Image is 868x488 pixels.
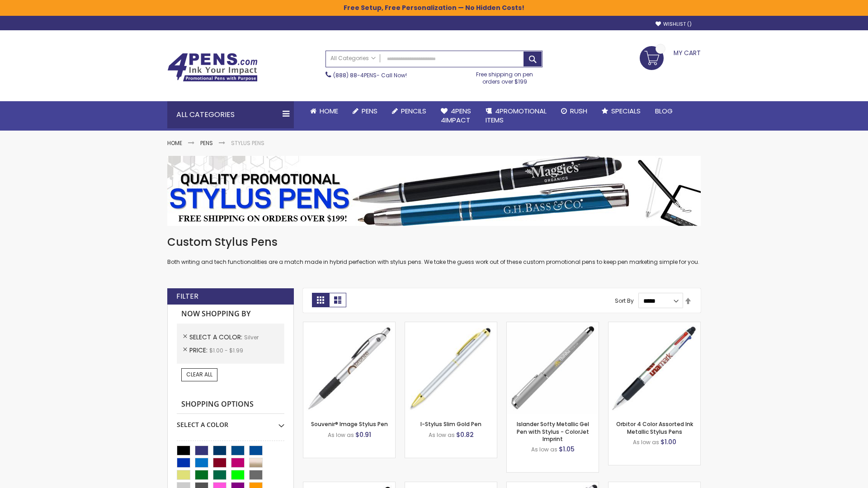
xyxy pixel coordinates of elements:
[615,297,634,305] label: Sort By
[167,139,182,147] a: Home
[656,21,692,28] a: Wishlist
[655,106,673,116] span: Blog
[441,106,471,125] span: 4Pens 4impact
[333,71,407,79] span: - Call Now!
[385,101,434,121] a: Pencils
[429,431,455,439] span: As low as
[320,106,338,116] span: Home
[405,322,497,329] a: I-Stylus-Slim-Gold-Silver
[333,71,377,79] a: (888) 88-4PENS
[456,430,474,439] span: $0.82
[177,414,284,429] div: Select A Color
[209,347,243,354] span: $1.00 - $1.99
[244,333,259,341] span: Silver
[303,101,345,121] a: Home
[507,322,599,329] a: Islander Softy Metallic Gel Pen with Stylus - ColorJet Imprint-Silver
[609,322,700,329] a: Orbitor 4 Color Assorted Ink Metallic Stylus Pens-Silver
[507,322,599,414] img: Islander Softy Metallic Gel Pen with Stylus - ColorJet Imprint-Silver
[486,106,547,125] span: 4PROMOTIONAL ITEMS
[648,101,680,121] a: Blog
[189,333,244,342] span: Select A Color
[181,368,217,381] a: Clear All
[633,438,659,446] span: As low as
[434,101,478,131] a: 4Pens4impact
[570,106,587,116] span: Rush
[467,67,543,85] div: Free shipping on pen orders over $199
[594,101,648,121] a: Specials
[311,420,388,428] a: Souvenir® Image Stylus Pen
[303,322,395,329] a: Souvenir® Image Stylus Pen-Silver
[231,139,264,147] strong: Stylus Pens
[345,101,385,121] a: Pens
[660,437,676,446] span: $1.00
[189,346,209,355] span: Price
[328,431,354,439] span: As low as
[167,235,701,249] h1: Custom Stylus Pens
[177,395,284,414] strong: Shopping Options
[355,430,371,439] span: $0.91
[303,322,395,414] img: Souvenir® Image Stylus Pen-Silver
[177,305,284,324] strong: Now Shopping by
[401,106,426,116] span: Pencils
[405,322,497,414] img: I-Stylus-Slim-Gold-Silver
[554,101,594,121] a: Rush
[167,53,258,82] img: 4Pens Custom Pens and Promotional Products
[326,51,380,66] a: All Categories
[167,156,701,226] img: Stylus Pens
[609,322,700,414] img: Orbitor 4 Color Assorted Ink Metallic Stylus Pens-Silver
[611,106,641,116] span: Specials
[478,101,554,131] a: 4PROMOTIONALITEMS
[531,446,557,453] span: As low as
[167,101,294,128] div: All Categories
[616,420,693,435] a: Orbitor 4 Color Assorted Ink Metallic Stylus Pens
[312,293,329,307] strong: Grid
[330,55,376,62] span: All Categories
[186,371,212,378] span: Clear All
[517,420,589,442] a: Islander Softy Metallic Gel Pen with Stylus - ColorJet Imprint
[362,106,377,116] span: Pens
[176,291,198,301] strong: Filter
[559,445,575,454] span: $1.05
[420,420,481,428] a: I-Stylus Slim Gold Pen
[167,235,701,266] div: Both writing and tech functionalities are a match made in hybrid perfection with stylus pens. We ...
[200,139,213,147] a: Pens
